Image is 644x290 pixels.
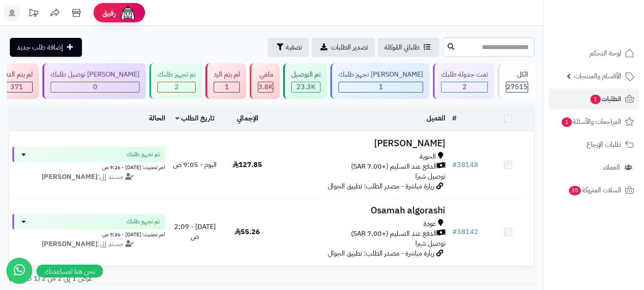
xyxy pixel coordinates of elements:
span: العملاء [603,161,620,173]
span: لوحة التحكم [590,47,621,59]
div: لم يتم الدفع [1,70,33,80]
div: 3825 [258,82,273,92]
img: logo-2.png [586,24,636,42]
a: ملغي 3.8K [248,63,281,99]
a: تم تجهيز طلبك 2 [148,63,204,99]
span: تصدير الطلبات [331,42,368,52]
button: تصفية [268,38,309,57]
a: # [452,113,457,123]
span: # [452,227,457,237]
span: 1 [225,82,229,92]
span: 371 [10,82,23,92]
a: #38148 [452,160,478,170]
a: العميل [426,113,445,123]
span: رفيق [102,8,116,18]
span: 0 [93,82,97,92]
span: الأقسام والمنتجات [574,70,621,82]
span: السلات المتروكة [568,184,621,196]
span: تم تجهيز طلبك [127,150,160,159]
span: الطلبات [590,93,621,105]
div: 23313 [292,82,320,92]
span: الدفع عند التسليم (+7.00 SAR) [351,162,437,172]
span: 23.3K [296,82,315,92]
span: طلباتي المُوكلة [384,42,420,52]
a: [PERSON_NAME] توصيل طلبك 0 [41,63,148,99]
div: الكل [506,70,528,80]
div: اخر تحديث: [DATE] - 9:26 ص [12,162,165,171]
h3: Osamah algorashi [277,206,445,216]
div: لم يتم الرد [214,70,240,80]
span: 55.26 [235,227,260,237]
div: مسند إلى: [6,239,172,249]
span: # [452,160,457,170]
div: تم التوصيل [291,70,320,80]
div: 371 [1,82,32,92]
span: اليوم - 9:05 ص [173,160,217,170]
a: تاريخ الطلب [175,113,215,123]
span: الدفع عند التسليم (+7.00 SAR) [351,229,437,239]
div: 2 [158,82,195,92]
div: تمت جدولة طلبك [441,70,488,80]
span: زيارة مباشرة - مصدر الطلب: تطبيق الجوال [328,181,434,191]
span: المراجعات والأسئلة [561,116,621,128]
span: 35 [569,186,581,195]
span: تم تجهيز طلبك [127,217,160,226]
a: المراجعات والأسئلة1 [549,111,639,132]
div: مسند إلى: [6,172,172,182]
h3: [PERSON_NAME] [277,139,445,148]
span: 2 [463,82,467,92]
a: الكل27515 [496,63,536,99]
a: #38142 [452,227,478,237]
span: عودة [423,219,436,229]
img: ai-face.png [119,4,136,22]
a: تصدير الطلبات [311,38,375,57]
div: 1 [339,82,423,92]
div: اخر تحديث: [DATE] - 9:26 ص [12,229,165,238]
a: الطلبات1 [549,89,639,109]
span: الحوية [420,152,436,162]
a: طلبات الإرجاع [549,134,639,155]
a: تحديثات المنصة [23,4,44,24]
a: تمت جدولة طلبك 2 [431,63,496,99]
span: 3.8K [258,82,273,92]
div: 1 [214,82,239,92]
strong: [PERSON_NAME] [42,239,97,249]
span: 27515 [506,82,528,92]
div: [PERSON_NAME] توصيل طلبك [51,70,139,80]
span: 1 [590,95,601,104]
a: إضافة طلب جديد [10,38,82,57]
div: 2 [441,82,487,92]
a: العملاء [549,157,639,178]
a: [PERSON_NAME] تجهيز طلبك 1 [329,63,431,99]
a: لم يتم الرد 1 [204,63,248,99]
div: 0 [51,82,139,92]
span: توصيل شبرا [415,238,445,249]
a: الحالة [149,113,165,123]
div: ملغي [258,70,273,80]
span: توصيل شبرا [415,171,445,182]
a: تم التوصيل 23.3K [281,63,329,99]
div: تم تجهيز طلبك [157,70,196,80]
div: [PERSON_NAME] تجهيز طلبك [339,70,423,80]
span: 1 [379,82,383,92]
span: [DATE] - 2:09 ص [174,222,216,242]
span: 2 [175,82,179,92]
a: طلباتي المُوكلة [378,38,439,57]
span: تصفية [286,42,302,52]
span: إضافة طلب جديد [17,42,63,52]
span: طلبات الإرجاع [587,139,621,151]
span: 1 [562,117,572,127]
a: السلات المتروكة35 [549,180,639,201]
strong: [PERSON_NAME] [42,172,97,182]
div: عرض 1 إلى 2 من 2 (1 صفحات) [2,274,272,284]
span: 127.85 [233,160,262,170]
a: الإجمالي [237,113,258,123]
a: لوحة التحكم [549,43,639,64]
span: زيارة مباشرة - مصدر الطلب: تطبيق الجوال [328,248,434,259]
